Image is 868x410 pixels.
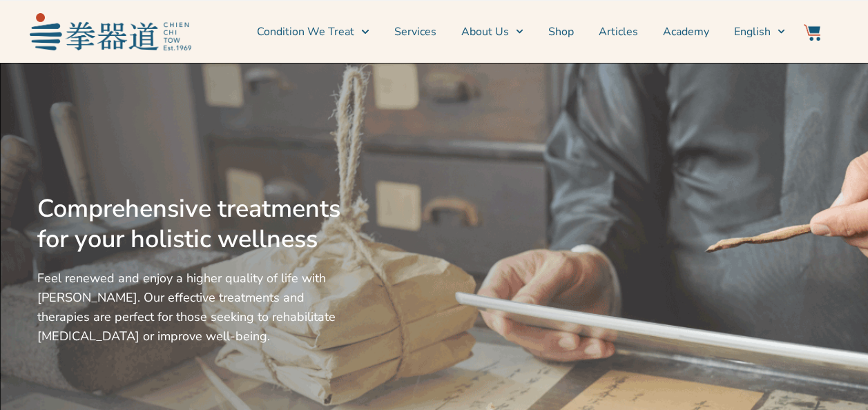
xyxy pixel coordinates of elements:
a: Condition We Treat [257,14,369,49]
a: Articles [599,14,638,49]
a: Shop [548,14,574,49]
nav: Menu [198,14,785,49]
img: Website Icon-03 [804,24,820,41]
p: Feel renewed and enjoy a higher quality of life with [PERSON_NAME]. Our effective treatments and ... [37,269,347,346]
span: English [734,23,771,40]
h2: Comprehensive treatments for your holistic wellness [37,194,347,255]
a: About Us [461,14,523,49]
a: Academy [663,14,709,49]
a: Services [394,14,436,49]
a: English [734,14,785,49]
